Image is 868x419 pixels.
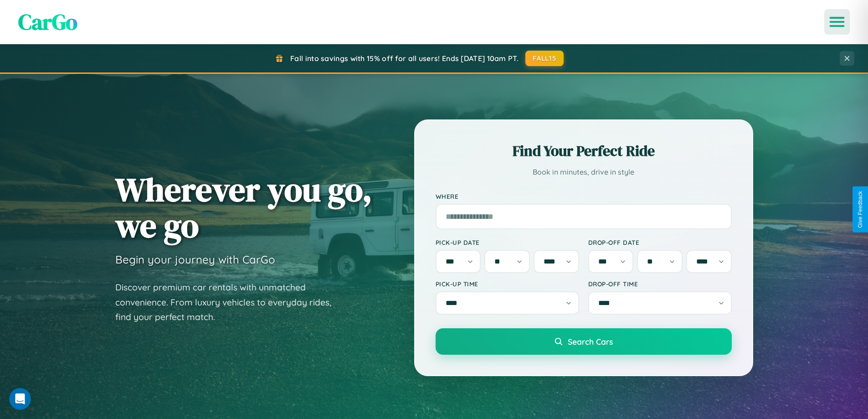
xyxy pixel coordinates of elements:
[857,191,863,228] div: Give Feedback
[436,166,732,179] p: Book in minutes, drive in style
[568,336,613,347] span: Search Cars
[588,280,732,288] label: Drop-off Time
[115,280,343,325] p: Discover premium car rentals with unmatched convenience. From luxury vehicles to everyday rides, ...
[436,280,579,288] label: Pick-up Time
[588,238,732,246] label: Drop-off Date
[18,7,77,37] span: CarGo
[436,141,732,161] h2: Find Your Perfect Ride
[436,238,579,246] label: Pick-up Date
[9,388,31,410] iframe: Intercom live chat
[436,328,732,355] button: Search Cars
[115,253,275,266] h3: Begin your journey with CarGo
[115,171,372,243] h1: Wherever you go, we go
[290,54,519,63] span: Fall into savings with 15% off for all users! Ends [DATE] 10am PT.
[824,9,850,35] button: Open menu
[525,51,564,66] button: FALL15
[436,192,732,200] label: Where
